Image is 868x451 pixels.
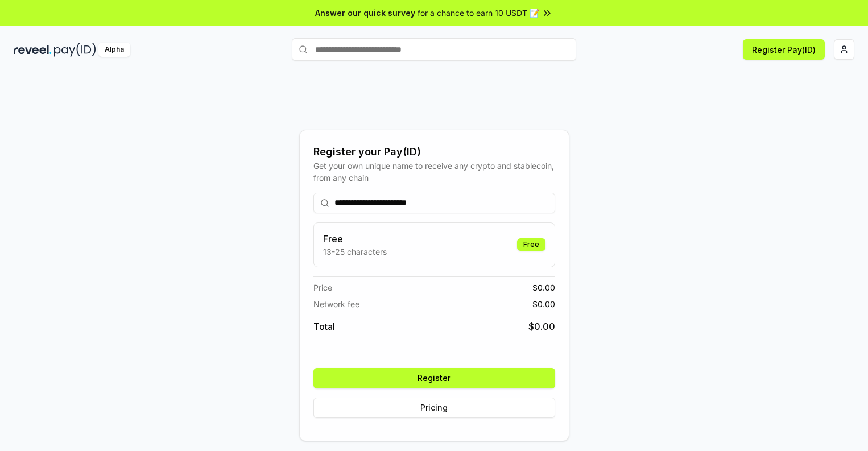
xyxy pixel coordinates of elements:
[313,298,359,310] span: Network fee
[54,43,96,57] img: pay_id
[98,43,130,57] div: Alpha
[528,320,555,333] span: $ 0.00
[313,160,555,184] div: Get your own unique name to receive any crypto and stablecoin, from any chain
[14,43,52,57] img: reveel_dark
[313,368,555,388] button: Register
[323,246,387,258] p: 13-25 characters
[313,282,332,293] span: Price
[313,320,335,333] span: Total
[313,144,555,160] div: Register your Pay(ID)
[323,232,387,246] h3: Free
[532,282,555,293] span: $ 0.00
[532,298,555,310] span: $ 0.00
[418,7,539,19] span: for a chance to earn 10 USDT 📝
[315,7,415,19] span: Answer our quick survey
[313,398,555,418] button: Pricing
[743,39,825,60] button: Register Pay(ID)
[517,238,545,251] div: Free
